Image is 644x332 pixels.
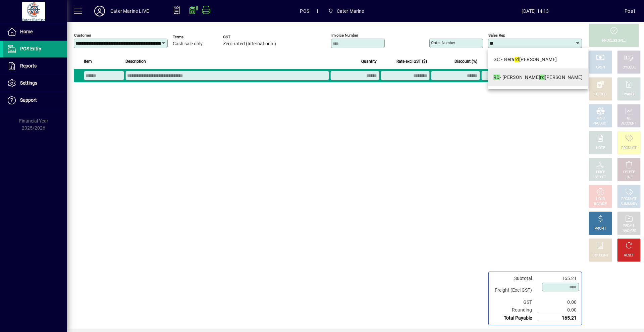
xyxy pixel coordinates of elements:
span: Zero-rated (International) [223,41,276,47]
td: Freight (Excl GST) [491,282,539,298]
td: 165.21 [539,314,579,322]
div: Cater Marine LIVE [110,6,149,16]
div: DELETE [623,170,635,175]
div: PRODUCT [593,121,608,126]
em: rd [515,57,519,62]
td: Total Payable [491,314,539,322]
td: 0.00 [539,306,579,314]
span: Discount (%) [454,58,477,65]
div: PROCESS SALE [602,38,626,43]
div: PRODUCT [621,197,636,202]
div: PROFIT [595,226,606,231]
span: Terms [173,35,213,39]
div: LINE [626,175,632,180]
div: DISCOUNT [592,253,608,258]
div: EFTPOS [594,92,607,97]
div: GC - Gera [PERSON_NAME] [493,56,557,63]
mat-label: Order number [431,40,455,45]
button: Profile [89,5,110,17]
span: Home [20,29,33,34]
mat-label: Customer [74,33,91,38]
div: ACCOUNT [621,121,637,126]
div: RESET [624,253,634,258]
div: Pos1 [625,6,636,16]
td: 0.00 [539,298,579,306]
mat-option: RD - Richard Darby [488,68,588,86]
span: [DATE] 14:13 [446,6,625,16]
span: Reports [20,63,37,68]
span: Settings [20,80,37,86]
div: NOTE [596,146,605,151]
div: INVOICE [594,202,606,207]
span: GST [223,35,276,39]
div: HOLD [596,197,605,202]
a: Reports [3,58,67,75]
div: CHEQUE [623,65,635,70]
div: PRODUCT [621,146,636,151]
mat-option: GC - Gerard Cantin [488,51,588,68]
span: Cash sale only [173,41,203,47]
td: Rounding [491,306,539,314]
a: Home [3,23,67,40]
a: Settings [3,75,67,92]
div: PRICE [596,170,605,175]
td: GST [491,298,539,306]
div: - [PERSON_NAME] [PERSON_NAME] [493,74,583,81]
span: Rate excl GST ($) [396,58,427,65]
span: Cater Marine [325,5,367,17]
em: RD [493,75,500,80]
span: Quantity [361,58,377,65]
div: SELECT [595,175,606,180]
span: Cater Marine [337,6,364,16]
span: Support [20,97,37,103]
div: RECALL [623,224,635,229]
span: Description [125,58,146,65]
em: rd [540,75,545,80]
div: SUMMARY [621,202,637,207]
a: Support [3,92,67,109]
span: POS Entry [20,46,41,51]
div: INVOICES [622,229,636,234]
mat-label: Sales rep [488,33,505,38]
div: CHARGE [623,92,636,97]
div: CASH [596,65,605,70]
td: 165.21 [539,275,579,282]
span: 1 [316,6,319,16]
div: GL [627,116,631,121]
mat-label: Invoice number [331,33,358,38]
span: Item [84,58,92,65]
td: Subtotal [491,275,539,282]
span: POS [300,6,309,16]
div: MISC [596,116,604,121]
